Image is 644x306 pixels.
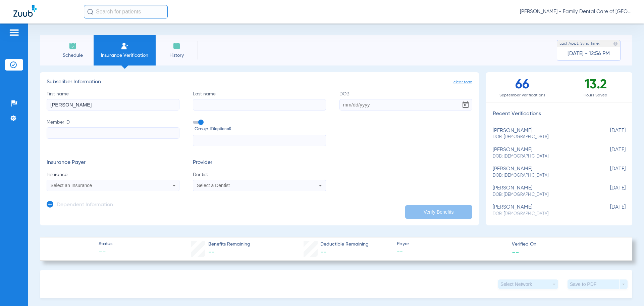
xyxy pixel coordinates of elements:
span: Payer [397,241,506,248]
span: [DATE] [592,128,626,140]
span: -- [208,249,214,255]
span: [PERSON_NAME] - Family Dental Care of [GEOGRAPHIC_DATA] [520,8,631,15]
div: 13.2 [559,72,632,102]
span: Select an Insurance [51,183,92,188]
h3: Provider [193,160,326,166]
img: Zuub Logo [13,5,37,17]
div: [PERSON_NAME] [493,204,592,217]
span: [DATE] [592,166,626,178]
span: DOB: [DEMOGRAPHIC_DATA] [493,173,592,179]
button: Verify Benefits [405,205,472,219]
h3: Subscriber Information [47,79,472,86]
span: Deductible Remaining [320,241,369,248]
span: -- [99,248,112,257]
label: DOB [339,91,472,111]
span: Select a Dentist [197,183,230,188]
img: last sync help info [613,41,618,46]
small: (optional) [214,126,231,133]
span: clear form [453,79,472,86]
div: [PERSON_NAME] [493,166,592,178]
span: Benefits Remaining [208,241,250,248]
button: Open calendar [459,98,472,112]
img: Schedule [69,42,77,50]
span: DOB: [DEMOGRAPHIC_DATA] [493,154,592,160]
img: hamburger-icon [9,29,19,37]
span: DOB: [DEMOGRAPHIC_DATA] [493,192,592,198]
div: 66 [486,72,559,102]
span: Status [99,241,112,248]
div: [PERSON_NAME] [493,147,592,159]
span: -- [320,249,326,255]
span: Dentist [193,171,326,178]
input: Last name [193,99,326,111]
h3: Dependent Information [57,202,113,209]
label: Last name [193,91,326,111]
span: History [161,52,193,59]
span: September Verifications [486,92,559,99]
input: DOBOpen calendar [339,99,472,111]
span: DOB: [DEMOGRAPHIC_DATA] [493,134,592,140]
span: -- [512,249,519,256]
span: Schedule [57,52,89,59]
h3: Recent Verifications [486,111,632,118]
span: [DATE] [592,147,626,159]
span: Group ID [195,126,326,133]
input: First name [47,99,179,111]
span: -- [397,248,506,256]
span: [DATE] [592,204,626,217]
label: First name [47,91,179,111]
input: Member ID [47,127,179,139]
span: Insurance Verification [99,52,151,59]
div: [PERSON_NAME] [493,185,592,198]
label: Member ID [47,119,179,146]
span: Hours Saved [559,92,632,99]
img: Manual Insurance Verification [121,42,129,50]
span: [DATE] - 12:56 PM [568,50,610,57]
div: [PERSON_NAME] [493,128,592,140]
h3: Insurance Payer [47,160,179,166]
img: Search Icon [87,9,93,15]
span: [DATE] [592,185,626,198]
span: Verified On [512,241,621,248]
span: Last Appt. Sync Time: [559,40,600,47]
img: History [173,42,181,50]
input: Search for patients [84,5,168,18]
span: Insurance [47,171,179,178]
